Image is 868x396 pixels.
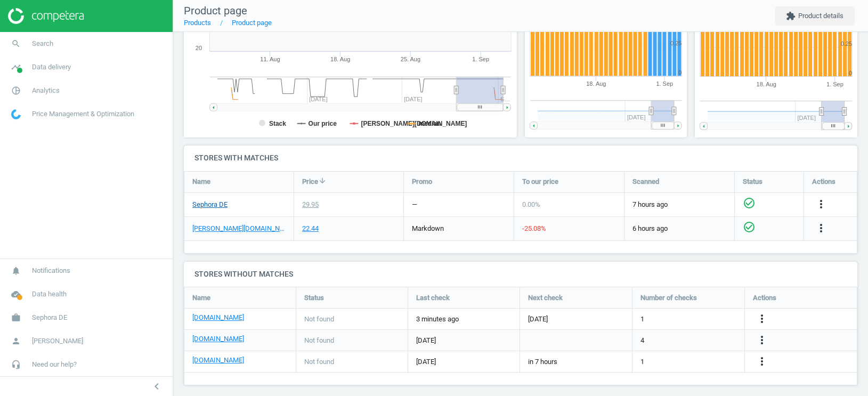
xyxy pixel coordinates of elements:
i: pie_chart_outlined [6,80,26,101]
span: Data delivery [32,62,71,72]
button: more_vert [815,198,828,212]
a: [DOMAIN_NAME] [192,355,244,365]
span: Analytics [32,86,60,95]
i: more_vert [815,222,828,235]
text: 20 [196,45,202,51]
img: wGWNvw8QSZomAAAAABJRU5ErkJggg== [11,109,21,119]
i: arrow_downward [318,176,327,185]
span: 0.00 % [522,200,540,208]
span: Need our help? [32,360,77,369]
text: 0.25 [670,41,682,47]
i: check_circle_outline [743,221,756,233]
span: Actions [812,177,835,187]
button: chevron_left [143,379,170,393]
i: extension [786,11,796,21]
span: Not found [304,336,334,345]
i: more_vert [756,312,768,325]
span: Promo [412,177,432,187]
tspan: 11. Aug [260,56,280,62]
text: 0 [849,70,852,76]
button: more_vert [756,355,768,369]
div: 22.44 [302,224,319,233]
h4: Stores without matches [184,262,857,287]
text: 0.25 [841,41,852,47]
span: markdown [412,224,444,232]
tspan: S… [500,96,510,102]
i: more_vert [756,355,768,368]
i: search [6,34,26,54]
tspan: 18. Aug [757,81,776,87]
tspan: 18. Aug [586,81,606,87]
span: [DATE] [416,357,512,367]
span: Number of checks [640,293,697,303]
span: Actions [753,293,776,303]
div: 29.95 [302,200,319,209]
span: Not found [304,314,334,324]
tspan: 1. Sep [826,81,843,87]
span: -25.08 % [522,224,546,232]
i: cloud_done [6,284,26,304]
a: [PERSON_NAME][DOMAIN_NAME] [192,224,286,233]
button: extensionProduct details [775,6,855,26]
span: To our price [522,177,558,187]
i: notifications [6,261,26,281]
h4: Stores with matches [184,146,857,171]
img: ajHJNr6hYgQAAAAASUVORK5CYII= [8,8,84,24]
span: [DATE] [528,314,548,324]
span: [PERSON_NAME] [32,336,83,346]
i: more_vert [815,198,828,211]
span: Last check [416,293,450,303]
button: more_vert [756,312,768,326]
tspan: 25. Aug [401,56,420,62]
span: 4 [640,336,644,345]
span: 3 minutes ago [416,314,512,324]
span: 7 hours ago [632,200,726,209]
span: Next check [528,293,563,303]
i: timeline [6,57,26,77]
span: 1 [640,314,644,324]
tspan: median [419,120,441,127]
span: Product page [184,4,247,17]
a: [DOMAIN_NAME] [192,334,244,344]
i: check_circle_outline [743,197,756,209]
i: more_vert [756,334,768,346]
tspan: 1. Sep [473,56,490,62]
text: 0 [678,70,682,76]
tspan: 1. Sep [656,81,673,87]
button: more_vert [756,334,768,347]
span: Not found [304,357,334,367]
span: Name [192,177,210,187]
span: Search [32,39,53,49]
span: Name [192,293,210,303]
div: — [412,200,417,209]
tspan: Stack [269,120,286,127]
a: Product page [232,19,272,27]
tspan: [PERSON_NAME][DOMAIN_NAME] [361,120,467,127]
i: work [6,308,26,328]
span: Status [743,177,762,187]
span: 6 hours ago [632,224,726,233]
a: Products [184,19,211,27]
span: Sephora DE [32,313,67,322]
a: [DOMAIN_NAME] [192,313,244,322]
span: Notifications [32,266,70,276]
button: more_vert [815,222,828,236]
span: in 7 hours [528,357,557,367]
span: Scanned [632,177,659,187]
i: headset_mic [6,354,26,375]
span: Data health [32,289,67,299]
span: 1 [640,357,644,367]
i: person [6,331,26,351]
span: Price [302,177,318,187]
tspan: Our price [309,120,337,127]
tspan: 18. Aug [330,56,350,62]
span: Price Management & Optimization [32,109,134,119]
i: chevron_left [150,380,163,393]
a: Sephora DE [192,200,228,209]
span: Status [304,293,324,303]
span: [DATE] [416,336,512,345]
